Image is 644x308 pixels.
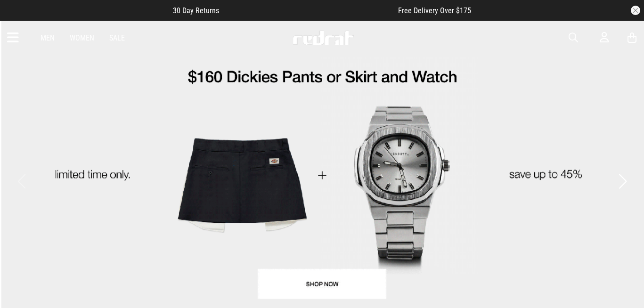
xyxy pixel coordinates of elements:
a: Men [41,33,55,42]
img: Redrat logo [292,31,354,45]
a: Sale [109,33,125,42]
span: 30 Day Returns [173,6,219,15]
iframe: Customer reviews powered by Trustpilot [238,6,379,15]
span: Free Delivery Over $175 [398,6,471,15]
a: Women [70,33,94,42]
button: Next slide [616,171,629,192]
button: Previous slide [15,171,28,192]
